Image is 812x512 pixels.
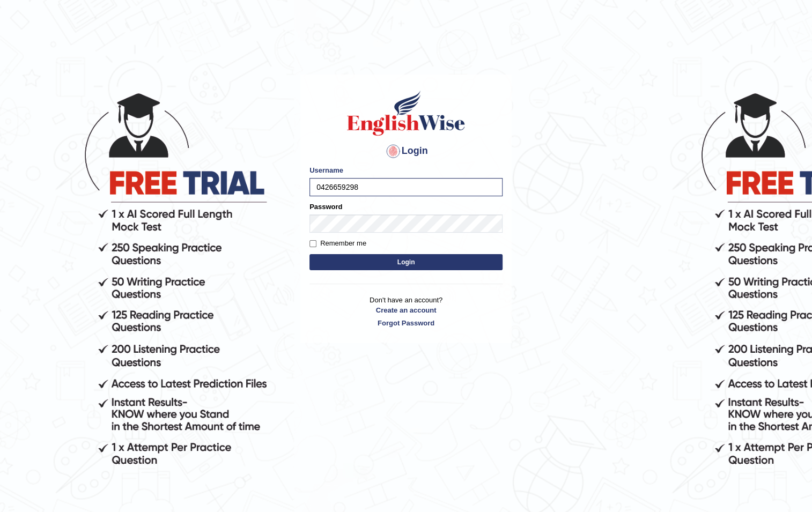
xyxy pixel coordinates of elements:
button: Login [309,254,503,270]
img: Logo of English Wise sign in for intelligent practice with AI [345,89,467,137]
label: Username [309,165,343,175]
p: Don't have an account? [309,295,503,328]
label: Remember me [309,238,366,249]
h4: Login [309,143,503,160]
input: Remember me [309,240,316,247]
a: Create an account [309,305,503,315]
a: Forgot Password [309,318,503,328]
label: Password [309,202,342,212]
